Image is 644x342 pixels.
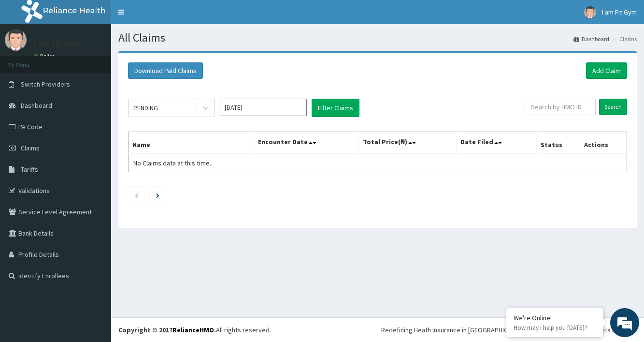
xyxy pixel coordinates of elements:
span: I am Fit Gym [602,8,637,16]
div: We're Online! [514,313,596,322]
a: Online [34,53,57,59]
img: User Image [5,29,27,51]
th: Actions [580,132,627,154]
span: Switch Providers [21,80,70,89]
h1: All Claims [118,31,637,44]
div: Redefining Heath Insurance in [GEOGRAPHIC_DATA] using Telemedicine and Data Science! [381,325,637,335]
input: Search [599,99,627,115]
a: Dashboard [573,35,609,43]
button: Filter Claims [312,99,359,117]
img: User Image [584,6,596,18]
li: Claims [610,35,637,43]
input: Select Month and Year [220,99,307,116]
span: No Claims data at this time. [133,159,211,167]
span: Claims [21,144,40,152]
a: Add Claim [586,62,627,79]
p: How may I help you today? [514,324,596,332]
th: Date Filed [456,132,537,154]
input: Search by HMO ID [525,99,596,115]
footer: All rights reserved. [111,317,644,342]
th: Status [537,132,580,154]
div: PENDING [133,103,158,113]
a: RelianceHMO [172,326,214,334]
a: Next page [156,191,159,199]
span: Dashboard [21,101,52,110]
strong: Copyright © 2017 . [118,326,216,334]
button: Download Paid Claims [128,62,203,79]
a: Previous page [134,191,139,199]
th: Encounter Date [254,132,358,154]
th: Total Price(₦) [359,132,456,154]
th: Name [129,132,254,154]
span: Tariffs [21,165,38,174]
p: I am Fit Gym [34,39,80,48]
